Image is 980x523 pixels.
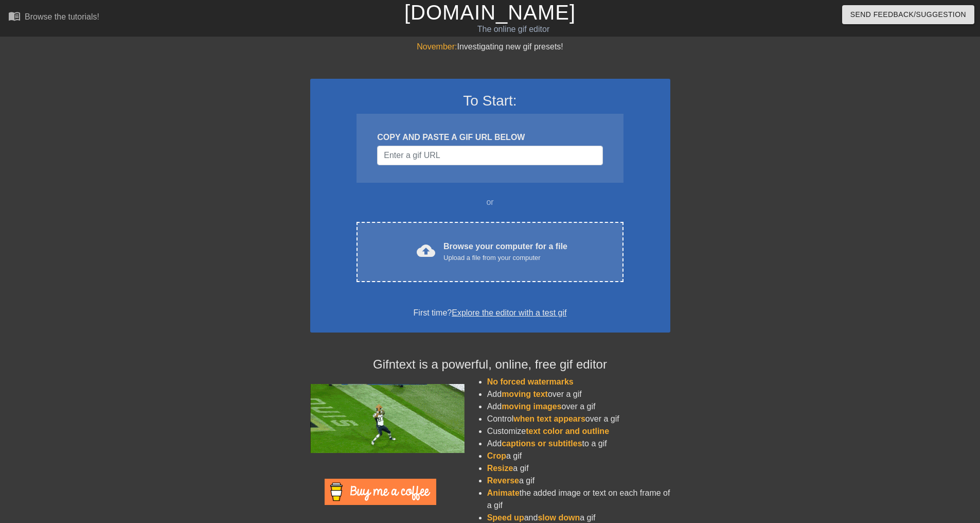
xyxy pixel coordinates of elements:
[443,240,567,263] div: Browse your computer for a file
[502,439,582,448] span: captions or subtitles
[526,427,609,435] span: text color and outline
[487,462,670,475] li: a gif
[417,42,457,51] span: November:
[487,413,670,425] li: Control over a gif
[487,464,513,473] span: Resize
[502,402,561,411] span: moving images
[487,487,670,512] li: the added image or text on each frame of a gif
[324,307,657,319] div: First time?
[25,12,99,21] div: Browse the tutorials!
[377,131,602,144] div: COPY AND PASTE A GIF URL BELOW
[513,414,585,423] span: when text appears
[8,10,21,22] span: menu_book
[325,479,436,505] img: Buy Me A Coffee
[487,489,520,497] span: Animate
[487,388,670,400] li: Add over a gif
[487,425,670,438] li: Customize
[487,450,670,462] li: a gif
[310,41,670,53] div: Investigating new gif presets!
[337,196,644,208] div: or
[487,513,524,522] span: Speed up
[310,357,670,372] h4: Gifntext is a powerful, online, free gif editor
[842,5,974,24] button: Send Feedback/Suggestion
[332,23,695,36] div: The online gif editor
[538,513,580,522] span: slow down
[8,10,99,26] a: Browse the tutorials!
[377,146,602,165] input: Username
[487,400,670,413] li: Add over a gif
[417,241,435,260] span: cloud_upload
[324,92,657,110] h3: To Start:
[487,377,574,386] span: No forced watermarks
[850,8,966,21] span: Send Feedback/Suggestion
[502,390,548,398] span: moving text
[487,476,519,485] span: Reverse
[487,475,670,487] li: a gif
[310,384,465,453] img: football_small.gif
[404,1,576,24] a: [DOMAIN_NAME]
[443,253,567,263] div: Upload a file from your computer
[487,451,506,460] span: Crop
[452,308,566,317] a: Explore the editor with a test gif
[487,438,670,450] li: Add to a gif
